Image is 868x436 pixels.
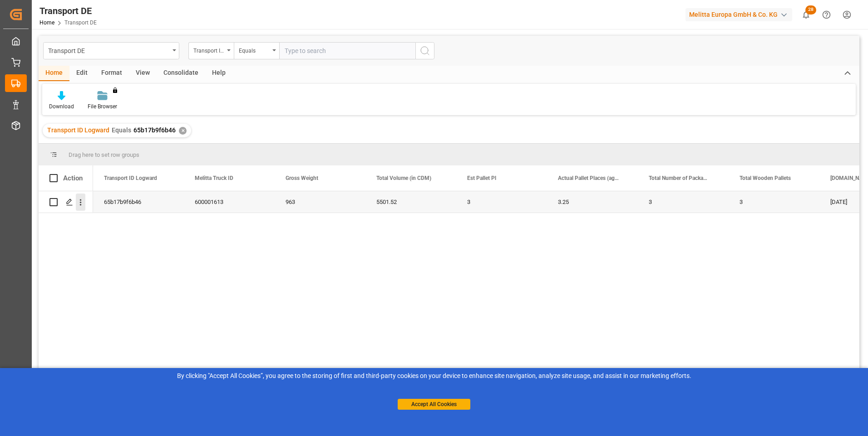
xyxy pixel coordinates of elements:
[686,8,792,21] div: Melitta Europa GmbH & Co. KG
[365,191,456,213] div: 5501.52
[729,191,819,213] div: 3
[6,371,862,381] div: By clicking "Accept All Cookies”, you agree to the storing of first and third-party cookies on yo...
[69,66,94,81] div: Edit
[234,42,279,59] button: open menu
[39,66,69,81] div: Home
[558,175,619,181] span: Actual Pallet Places (aggregation)
[69,151,139,158] span: Drag here to set row groups
[816,5,837,25] button: Help Center
[93,191,184,213] div: 65b17b9f6b46
[796,5,816,25] button: show 28 new notifications
[94,66,129,81] div: Format
[547,191,638,213] div: 3.25
[279,42,415,59] input: Type to search
[205,66,232,81] div: Help
[193,44,224,55] div: Transport ID Logward
[129,66,157,81] div: View
[133,126,176,134] span: 65b17b9f6b46
[43,42,179,59] button: open menu
[415,42,434,59] button: search button
[195,175,233,181] span: Melitta Truck ID
[376,175,431,181] span: Total Volume (in CDM)
[104,175,157,181] span: Transport ID Logward
[184,191,275,213] div: 600001613
[239,44,270,55] div: Equals
[286,175,318,181] span: Gross Weight
[39,4,97,18] div: Transport DE
[638,191,729,213] div: 3
[157,66,205,81] div: Consolidate
[48,44,169,56] div: Transport DE
[649,175,710,181] span: Total Number of Packages (VepoDE)
[740,175,791,181] span: Total Wooden Pallets
[39,19,54,26] a: Home
[275,191,365,213] div: 963
[456,191,547,213] div: 3
[188,42,234,59] button: open menu
[805,5,816,15] span: 28
[39,191,93,213] div: Press SPACE to select this row.
[63,174,83,182] div: Action
[112,126,131,134] span: Equals
[467,175,496,181] span: Est Pallet Pl
[686,6,796,23] button: Melitta Europa GmbH & Co. KG
[49,102,74,111] div: Download
[47,126,109,134] span: Transport ID Logward
[398,399,470,410] button: Accept All Cookies
[179,127,187,135] div: ✕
